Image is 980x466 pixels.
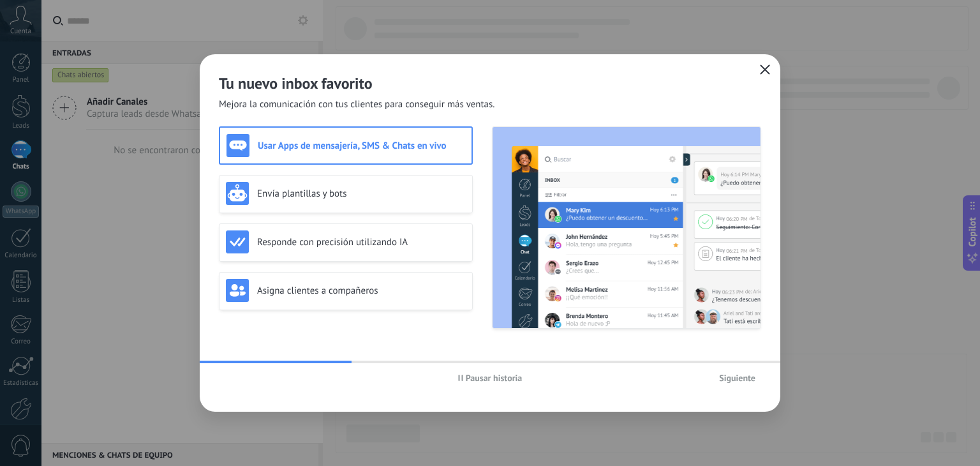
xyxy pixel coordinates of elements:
h2: Tu nuevo inbox favorito [219,73,761,93]
button: Siguiente [713,368,761,387]
button: Pausar historia [452,368,528,387]
h3: Envía plantillas y bots [257,188,466,200]
h3: Responde con precisión utilizando IA [257,236,466,248]
span: Mejora la comunicación con tus clientes para conseguir más ventas. [219,98,495,111]
h3: Asigna clientes a compañeros [257,285,466,297]
h3: Usar Apps de mensajería, SMS & Chats en vivo [258,140,465,152]
span: Siguiente [719,373,755,382]
span: Pausar historia [466,373,523,382]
